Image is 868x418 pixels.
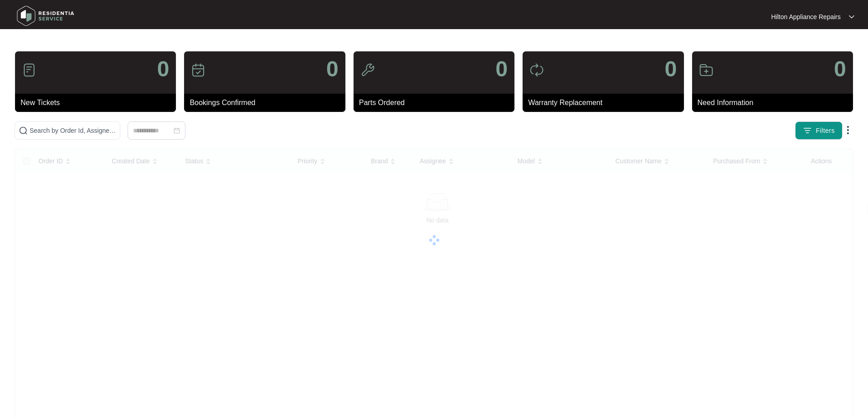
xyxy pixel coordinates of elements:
img: search-icon [19,126,28,135]
p: Need Information [698,97,853,108]
img: dropdown arrow [842,125,853,136]
img: icon [360,63,375,77]
button: filter iconFilters [795,121,842,140]
img: icon [699,63,714,77]
input: Search by Order Id, Assignee Name, Customer Name, Brand and Model [30,126,116,136]
p: 0 [495,58,508,80]
img: icon [191,63,205,77]
p: 0 [665,58,677,80]
p: Warranty Replacement [528,97,683,108]
img: filter icon [803,126,812,135]
p: 0 [834,58,846,80]
p: Bookings Confirmed [190,97,345,108]
p: 0 [326,58,339,80]
img: dropdown arrow [849,15,854,19]
p: Parts Ordered [359,97,514,108]
img: residentia service logo [14,2,77,30]
p: New Tickets [21,97,176,108]
p: 0 [157,58,169,80]
span: Filters [816,126,835,136]
img: icon [22,63,36,77]
p: Hilton Appliance Repairs [771,12,841,21]
img: icon [529,63,544,77]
